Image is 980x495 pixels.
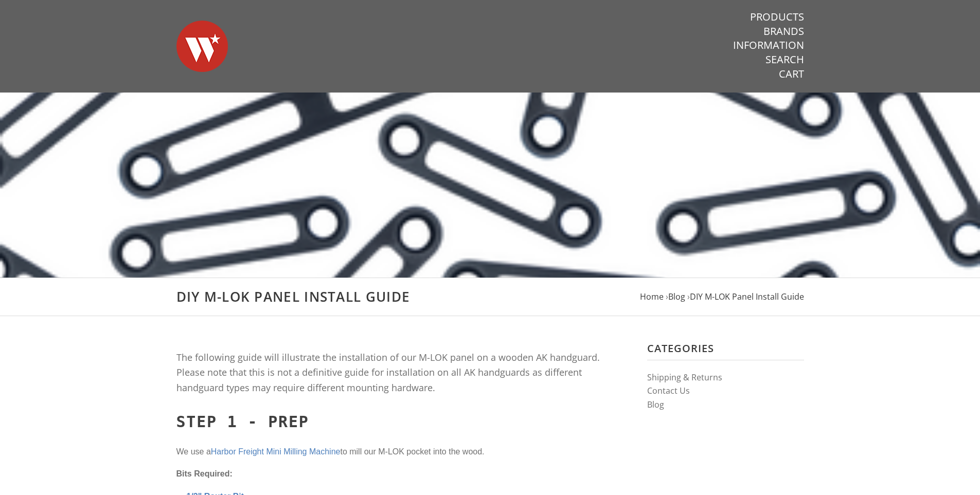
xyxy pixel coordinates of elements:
[176,469,233,478] span: Bits Required:
[647,372,722,383] a: Shipping & Returns
[176,10,228,82] img: Warsaw Wood Co.
[750,10,804,24] a: Products
[647,399,664,410] a: Blog
[647,385,690,396] a: Contact Us
[176,413,309,431] span: Step 1 - Prep
[690,291,804,302] a: DIY M-LOK Panel Install Guide
[763,25,804,38] a: Brands
[687,290,804,304] li: ›
[176,447,485,456] span: We use a to mill our M-LOK pocket into the wood.
[176,288,804,305] h1: DIY M-LOK Panel Install Guide
[733,39,804,52] a: Information
[176,351,600,394] span: The following guide will illustrate the installation of our M-LOK panel on a wooden AK handguard....
[666,290,685,304] li: ›
[765,53,804,66] a: Search
[779,67,804,81] a: Cart
[647,342,804,360] h3: Categories
[668,291,685,302] a: Blog
[640,291,664,302] a: Home
[211,447,341,456] a: Harbor Freight Mini Milling Machine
